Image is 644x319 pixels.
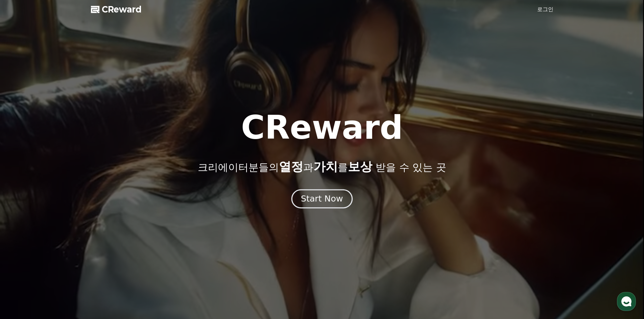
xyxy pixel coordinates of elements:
[45,214,87,231] a: 대화
[198,160,446,174] p: 크리에이터분들의 과 를 받을 수 있는 곳
[291,189,353,208] button: Start Now
[2,214,45,231] a: 홈
[87,214,130,231] a: 설정
[293,196,351,203] a: Start Now
[21,224,25,230] span: 홈
[102,4,142,15] span: CReward
[241,111,403,144] h1: CReward
[91,4,142,15] a: CReward
[104,224,113,230] span: 설정
[313,160,338,174] span: 가치
[301,193,343,205] div: Start Now
[62,224,70,230] span: 대화
[348,160,372,174] span: 보상
[537,5,553,14] a: 로그인
[279,160,303,174] span: 열정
